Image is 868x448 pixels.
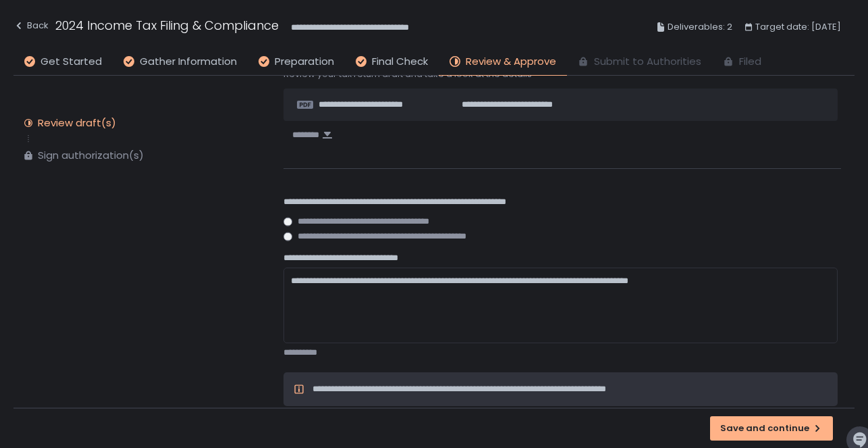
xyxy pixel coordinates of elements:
button: Back [13,16,49,39]
span: Get Started [40,54,102,70]
span: Review & Approve [466,54,556,70]
span: Target date: [DATE] [755,19,841,35]
span: Filed [739,54,761,70]
span: Gather Information [140,54,237,70]
div: Review draft(s) [38,116,116,130]
div: Save and continue [720,422,823,434]
div: Back [13,18,49,34]
span: Final Check [372,54,428,70]
h1: 2024 Income Tax Filing & Compliance [55,16,279,34]
button: Save and continue [710,416,833,441]
span: Preparation [275,54,334,70]
span: Submit to Authorities [594,54,701,70]
div: Sign authorization(s) [38,149,144,162]
span: Deliverables: 2 [668,19,732,35]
